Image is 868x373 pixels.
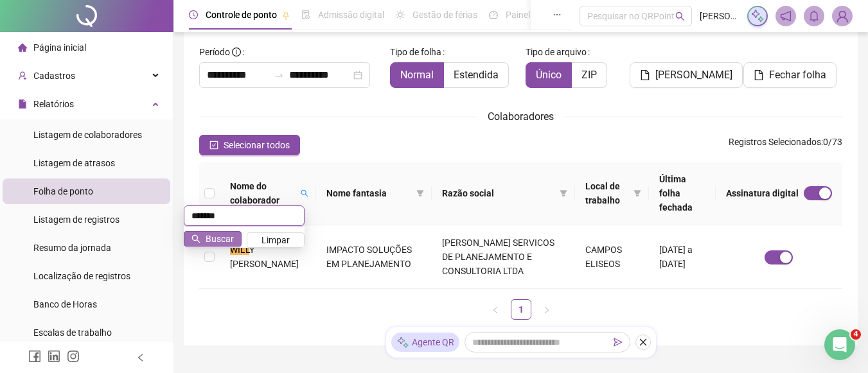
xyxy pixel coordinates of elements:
[18,43,27,52] span: home
[675,12,685,21] span: search
[199,135,300,155] button: Selecionar todos
[630,62,743,88] button: [PERSON_NAME]
[33,299,97,309] span: Banco de Horas
[400,69,434,81] span: Normal
[33,71,75,81] span: Cadastros
[511,299,531,320] li: 1
[33,186,93,196] span: Folha de ponto
[298,177,311,210] span: search
[414,184,427,203] span: filter
[557,184,570,203] span: filter
[780,10,792,22] span: notification
[28,350,41,363] span: facebook
[199,47,230,57] span: Período
[808,10,820,22] span: bell
[224,138,290,152] span: Selecionar todos
[206,232,234,246] span: Buscar
[536,299,557,320] button: right
[67,350,80,363] span: instagram
[318,10,384,20] span: Admissão digital
[274,70,284,80] span: swap-right
[33,158,115,168] span: Listagem de atrasos
[454,69,499,81] span: Estendida
[506,10,556,20] span: Painel do DP
[631,177,644,210] span: filter
[649,162,716,225] th: Última folha fechada
[754,70,764,80] span: file
[326,186,411,200] span: Nome fantasia
[184,231,242,247] button: Buscar
[136,353,145,362] span: left
[230,245,249,255] mark: WILL
[750,9,765,23] img: sparkle-icon.fc2bf0ac1784a2077858766a79e2daf3.svg
[396,10,405,19] span: sun
[851,329,861,340] span: 4
[511,300,531,319] a: 1
[526,45,587,59] span: Tipo de arquivo
[396,336,409,349] img: sparkle-icon.fc2bf0ac1784a2077858766a79e2daf3.svg
[33,327,112,338] span: Escalas de trabalho
[488,110,554,123] span: Colaboradores
[191,234,200,243] span: search
[729,135,842,155] span: : 0 / 73
[560,189,567,197] span: filter
[640,70,650,80] span: file
[649,225,716,289] td: [DATE] a [DATE]
[442,186,554,200] span: Razão social
[247,232,305,248] button: Limpar
[489,10,498,19] span: dashboard
[824,329,855,360] iframe: Intercom live chat
[209,141,218,150] span: check-square
[33,214,120,225] span: Listagem de registros
[485,299,506,320] button: left
[575,225,650,289] td: CAMPOS ELISEOS
[553,10,562,19] span: ellipsis
[769,67,826,83] span: Fechar folha
[33,99,74,109] span: Relatórios
[230,179,296,207] span: Nome do colaborador
[700,9,740,23] span: [PERSON_NAME]
[726,186,799,200] span: Assinatura digital
[543,306,551,314] span: right
[633,189,641,197] span: filter
[261,233,290,247] span: Limpar
[655,67,732,83] span: [PERSON_NAME]
[48,350,60,363] span: linkedin
[33,243,111,253] span: Resumo da jornada
[492,306,499,314] span: left
[412,10,477,20] span: Gestão de férias
[391,333,459,352] div: Agente QR
[614,338,623,347] span: send
[33,42,86,53] span: Página inicial
[585,179,629,207] span: Local de trabalho
[301,189,308,197] span: search
[232,48,241,56] span: info-circle
[33,130,142,140] span: Listagem de colaboradores
[416,189,424,197] span: filter
[301,10,310,19] span: file-done
[33,271,130,281] span: Localização de registros
[189,10,198,19] span: clock-circle
[316,225,431,289] td: IMPACTO SOLUÇÕES EM PLANEJAMENTO
[390,45,441,59] span: Tipo de folha
[833,6,852,26] img: 81567
[536,69,562,81] span: Único
[282,12,290,19] span: pushpin
[743,62,837,88] button: Fechar folha
[536,299,557,320] li: Próxima página
[432,225,575,289] td: [PERSON_NAME] SERVICOS DE PLANEJAMENTO E CONSULTORIA LTDA
[206,10,277,20] span: Controle de ponto
[274,70,284,80] span: to
[485,299,506,320] li: Página anterior
[729,137,821,147] span: Registros Selecionados
[639,338,648,347] span: close
[581,69,597,81] span: ZIP
[18,100,27,108] span: file
[18,71,27,80] span: user-add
